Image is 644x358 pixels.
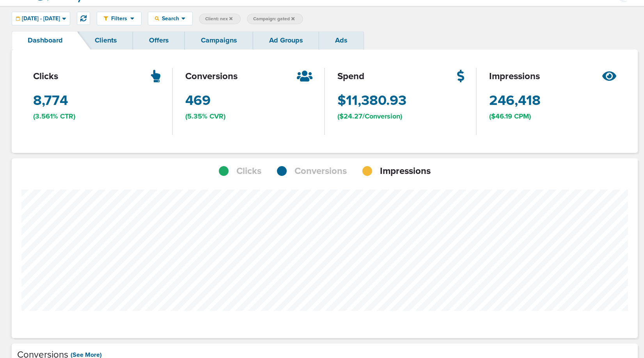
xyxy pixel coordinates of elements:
[337,70,364,83] span: spend
[489,70,540,83] span: impressions
[380,165,431,178] span: Impressions
[205,16,232,22] span: Client: nex
[185,31,253,50] a: Campaigns
[79,31,133,50] a: Clients
[253,16,295,22] span: Campaign: gated
[185,112,225,121] span: (5.35% CVR)
[295,165,347,178] span: Conversions
[22,16,60,21] span: [DATE] - [DATE]
[159,15,181,22] span: Search
[33,70,58,83] span: clicks
[253,31,319,50] a: Ad Groups
[185,70,238,83] span: conversions
[33,112,75,121] span: (3.561% CTR)
[185,91,211,110] span: 469
[133,31,185,50] a: Offers
[337,91,406,110] span: $11,380.93
[12,31,79,50] a: Dashboard
[236,165,261,178] span: Clicks
[319,31,364,50] a: Ads
[33,91,68,110] span: 8,774
[489,112,531,121] span: ($46.19 CPM)
[337,112,402,121] span: ($24.27/Conversion)
[108,15,130,22] span: Filters
[489,91,541,110] span: 246,418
